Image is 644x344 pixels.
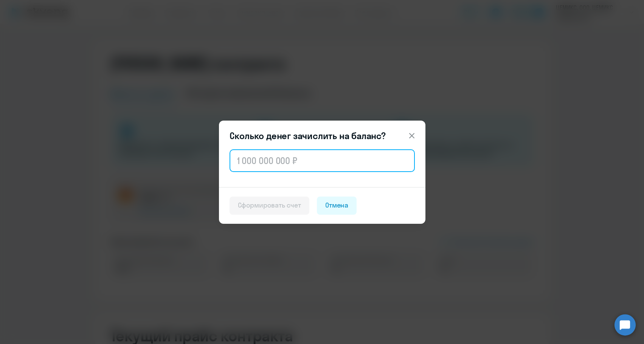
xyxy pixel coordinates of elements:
[230,149,415,172] input: 1 000 000 000 ₽
[219,130,425,142] header: Сколько денег зачислить на баланс?
[317,197,357,215] button: Отмена
[325,200,349,210] div: Отмена
[230,197,309,215] button: Сформировать счет
[238,200,301,210] div: Сформировать счет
